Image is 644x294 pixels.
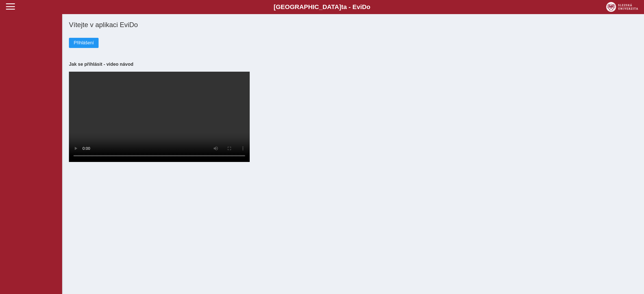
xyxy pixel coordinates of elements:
video: Your browser does not support the video tag. [69,72,250,162]
button: Přihlášení [69,38,99,48]
span: t [341,3,343,10]
span: o [367,3,371,10]
img: logo_web_su.png [606,2,638,12]
h3: Jak se přihlásit - video návod [69,62,637,67]
span: D [362,3,366,10]
span: Přihlášení [74,40,94,45]
h1: Vítejte v aplikaci EviDo [69,21,637,29]
b: [GEOGRAPHIC_DATA] a - Evi [17,3,627,11]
